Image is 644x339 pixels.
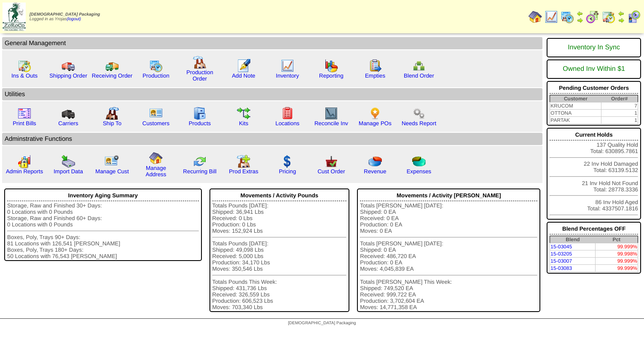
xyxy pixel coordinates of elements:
[13,120,36,126] a: Print Bills
[193,107,207,120] img: cabinet.gif
[602,10,615,24] img: calendarinout.gif
[62,155,75,168] img: import.gif
[281,107,294,120] img: locations.gif
[627,10,641,24] img: calendarcustomer.gif
[550,244,572,250] a: 15-03045
[360,190,537,201] div: Movements / Activity [PERSON_NAME]
[30,12,100,17] span: [DEMOGRAPHIC_DATA] Packaging
[149,107,163,120] img: customers.gif
[550,83,638,94] div: Pending Customer Orders
[288,321,356,326] span: [DEMOGRAPHIC_DATA] Packaging
[193,56,207,69] img: factory.gif
[404,73,434,79] a: Blend Order
[276,73,299,79] a: Inventory
[58,120,78,126] a: Carriers
[359,120,392,126] a: Manage POs
[368,155,382,168] img: pie_chart.png
[212,202,347,310] div: Totals Pounds [DATE]: Shipped: 36,941 Lbs Received: 0 Lbs Production: 0 Lbs Moves: 152,924 Lbs To...
[314,120,348,126] a: Reconcile Inv
[229,168,258,175] a: Prod Extras
[407,168,432,175] a: Expenses
[183,168,216,175] a: Recurring Bill
[142,73,169,79] a: Production
[561,10,574,24] img: calendarprod.gif
[67,17,81,22] a: (logout)
[577,10,583,17] img: arrowleft.gif
[596,236,638,243] th: Pct
[95,168,129,175] a: Manage Cust
[545,10,558,24] img: line_graph.gif
[237,107,250,120] img: workflow.gif
[18,155,31,168] img: graph2.png
[239,120,248,126] a: Kits
[62,59,75,73] img: truck.gif
[49,73,87,79] a: Shipping Order
[547,128,641,220] div: 137 Quality Hold Total: 630895.7861 22 Inv Hold Damaged Total: 63139.5132 21 Inv Hold Not Found T...
[325,59,338,73] img: graph.gif
[596,243,638,250] td: 99.999%
[618,10,625,17] img: arrowleft.gif
[281,155,294,168] img: dollar.gif
[365,73,385,79] a: Empties
[550,117,601,124] td: PARTAK
[550,236,596,243] th: Blend
[364,168,386,175] a: Revenue
[550,61,638,77] div: Owned Inv Within $1
[3,3,26,31] img: zoroco-logo-small.webp
[325,155,338,168] img: cust_order.png
[577,17,583,24] img: arrowright.gif
[596,258,638,265] td: 99.999%
[550,40,638,56] div: Inventory In Sync
[92,73,132,79] a: Receiving Order
[601,110,638,117] td: 1
[149,151,163,165] img: home.gif
[105,59,119,73] img: truck2.gif
[189,120,211,126] a: Products
[103,120,121,126] a: Ship To
[586,10,599,24] img: calendarblend.gif
[360,202,537,310] div: Totals [PERSON_NAME] [DATE]: Shipped: 0 EA Received: 0 EA Production: 0 EA Moves: 0 EA Totals [PE...
[237,59,250,73] img: orders.gif
[6,168,43,175] a: Admin Reports
[30,12,100,22] span: Logged in as Yrojas
[319,73,343,79] a: Reporting
[325,107,338,120] img: line_graph2.gif
[18,107,31,120] img: invoice2.gif
[105,107,119,120] img: factory2.gif
[550,223,638,234] div: Blend Percentages OFF
[146,165,166,178] a: Manage Address
[54,168,83,175] a: Import Data
[2,37,542,49] td: General Management
[618,17,625,24] img: arrowright.gif
[368,107,382,120] img: po.png
[149,59,163,73] img: calendarprod.gif
[368,59,382,73] img: workorder.gif
[7,202,199,259] div: Storage, Raw and Finished 30+ Days: 0 Locations with 0 Pounds Storage, Raw and Finished 60+ Days:...
[7,190,199,201] div: Inventory Aging Summary
[402,120,436,126] a: Needs Report
[279,168,296,175] a: Pricing
[601,95,638,102] th: Order#
[142,120,169,126] a: Customers
[18,59,31,73] img: calendarinout.gif
[550,258,572,264] a: 15-03007
[11,73,38,79] a: Ins & Outs
[275,120,299,126] a: Locations
[281,59,294,73] img: line_graph.gif
[105,155,120,168] img: managecust.png
[529,10,542,24] img: home.gif
[62,107,75,120] img: truck3.gif
[550,129,638,140] div: Current Holds
[237,155,250,168] img: prodextras.gif
[550,251,572,257] a: 15-03205
[212,190,347,201] div: Movements / Activity Pounds
[2,88,542,100] td: Utilities
[186,69,213,82] a: Production Order
[232,73,255,79] a: Add Note
[601,102,638,110] td: 7
[550,102,601,110] td: KRUCOM
[596,250,638,258] td: 99.998%
[550,265,572,271] a: 15-03083
[412,155,426,168] img: pie_chart2.png
[412,107,426,120] img: workflow.png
